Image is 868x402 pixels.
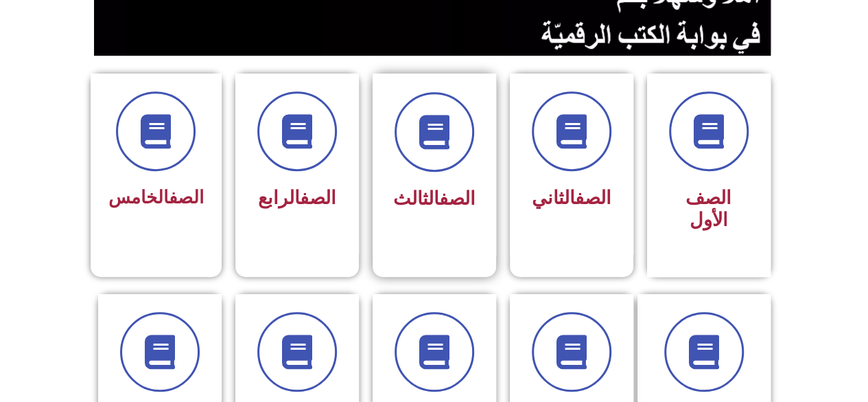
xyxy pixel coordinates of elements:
span: الصف الأول [685,187,731,231]
a: الصف [575,187,611,209]
span: الرابع [258,187,336,209]
span: الثالث [393,188,476,210]
a: الصف [169,187,204,208]
span: الثاني [532,187,611,209]
a: الصف [439,188,476,210]
a: الصف [300,187,336,209]
span: الخامس [108,187,204,208]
